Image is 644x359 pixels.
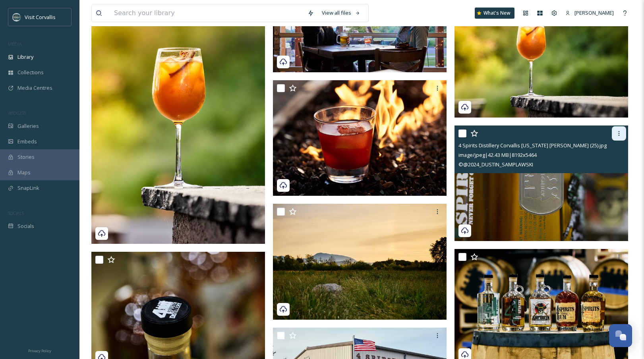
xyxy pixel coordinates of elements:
img: visit-corvallis-badge-dark-blue-orange%281%29.png [13,13,21,21]
a: Privacy Policy [28,345,51,355]
span: Collections [17,69,44,76]
span: SnapLink [17,184,39,192]
span: Privacy Policy [28,348,51,353]
span: Maps [17,169,31,176]
span: Stories [17,153,35,161]
img: 4 Spirits Distillery Corvallis Oregon Dustin Samplawski (32).jpg [273,80,447,196]
img: 4 Spirits Distillery Corvallis Oregon Dustin Samplawski (25).jpg [454,125,628,241]
img: 4 Spirits Distillery Corvallis Oregon Dustin Samplawski (28).jpg [454,2,628,118]
span: Socials [17,222,34,230]
span: Embeds [17,138,37,145]
span: © @2024_DUSTIN_SAMPLAWSKI [458,161,533,168]
span: SOCIALS [8,210,24,216]
img: 4 Spirits Distillery Corvallis Oregon Dustin Samplawski (29).jpg [273,204,447,320]
a: What's New [475,8,514,19]
span: 4 Spirits Distillery Corvallis [US_STATE] [PERSON_NAME] (25).jpg [458,142,607,149]
span: [PERSON_NAME] [574,9,614,16]
span: image/jpeg | 42.43 MB | 8192 x 5464 [458,151,537,158]
button: Open Chat [609,324,632,347]
span: Media Centres [17,84,52,92]
span: WIDGETS [8,110,26,116]
a: View all files [318,5,364,21]
span: Library [17,53,33,61]
span: Visit Corvallis [25,14,56,21]
span: Galleries [17,122,39,130]
input: Search your library [110,4,304,22]
a: [PERSON_NAME] [561,5,618,21]
span: MEDIA [8,41,22,47]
